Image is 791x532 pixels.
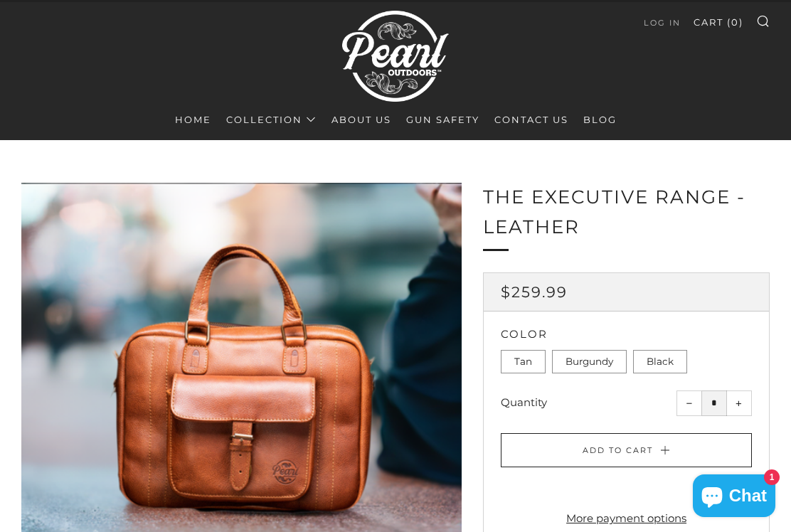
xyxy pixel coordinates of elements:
[483,183,770,242] h1: The Executive Range - Leather
[226,108,317,131] a: Collection
[406,108,479,131] a: Gun Safety
[736,400,742,407] span: +
[644,11,681,34] a: Log in
[694,11,743,33] a: Cart (0)
[501,350,546,374] label: Tan
[583,108,617,131] a: Blog
[552,350,627,374] label: Burgundy
[501,433,752,467] button: Add to Cart
[701,390,727,416] input: quantity
[501,508,752,529] a: More payment options
[501,329,752,339] h2: Color
[494,108,568,131] a: Contact Us
[686,400,693,407] span: −
[633,350,687,374] label: Black
[342,4,449,108] img: Pearl Outdoors | Luxury Leather Pistol Bags & Executive Range Bags
[501,395,547,409] label: Quantity
[501,283,568,301] span: $259.99
[331,108,391,131] a: About Us
[583,445,653,455] span: Add to Cart
[175,108,211,131] a: Home
[731,16,739,28] span: 0
[689,474,780,521] inbox-online-store-chat: Shopify online store chat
